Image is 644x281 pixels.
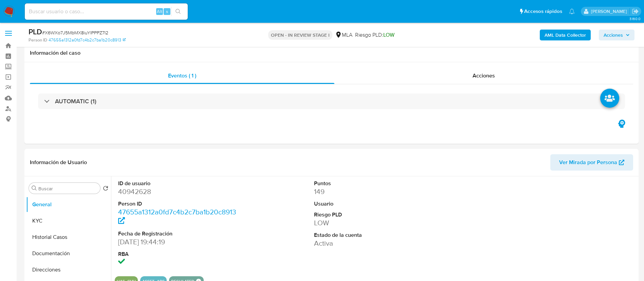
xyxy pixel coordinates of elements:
[355,31,394,39] span: Riesgo PLD:
[26,245,111,262] button: Documentación
[29,26,42,37] b: PLD
[550,154,633,171] button: Ver Mirada por Persona
[559,154,617,171] span: Ver Mirada por Persona
[26,262,111,278] button: Direcciones
[38,186,97,192] input: Buscar
[25,7,188,16] input: Buscar usuario o caso...
[26,196,111,213] button: General
[168,72,196,80] span: Eventos ( 1 )
[314,200,438,208] dt: Usuario
[524,8,562,15] span: Accesos rápidos
[118,230,242,238] dt: Fecha de Registración
[314,239,438,248] dd: Activa
[30,50,633,56] h1: Información del caso
[604,30,623,40] span: Acciones
[599,30,634,40] button: Acciones
[166,8,168,15] span: s
[171,7,185,16] button: search-icon
[118,207,236,226] a: 47655a1312a0fd7c4b2c7ba1b20c8913
[118,237,242,247] dd: [DATE] 19:44:19
[268,30,332,40] p: OPEN - IN REVIEW STAGE I
[545,30,586,40] b: AML Data Collector
[49,37,126,43] a: 47655a1312a0fd7c4b2c7ba1b20c8913
[30,159,87,166] h1: Información de Usuario
[118,180,242,187] dt: ID de usuario
[55,98,96,105] h3: AUTOMATIC (1)
[38,93,625,109] div: AUTOMATIC (1)
[314,187,438,196] dd: 149
[632,8,639,15] a: Salir
[314,218,438,228] dd: LOW
[26,213,111,229] button: KYC
[335,31,352,39] div: MLA
[118,250,242,258] dt: RBA
[42,29,108,36] span: # X6WXo7J5MbMX8iuYIPPPZ7I2
[103,186,108,193] button: Volver al orden por defecto
[118,187,242,196] dd: 40942628
[314,180,438,187] dt: Puntos
[118,200,242,208] dt: Person ID
[29,37,47,43] b: Person ID
[473,72,495,80] span: Acciones
[314,211,438,218] dt: Riesgo PLD
[591,8,629,15] p: maria.acosta@mercadolibre.com
[26,229,111,245] button: Historial Casos
[32,186,37,191] button: Buscar
[383,31,394,39] span: LOW
[314,231,438,239] dt: Estado de la cuenta
[569,8,575,14] a: Notificaciones
[540,30,591,40] button: AML Data Collector
[157,8,162,15] span: Alt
